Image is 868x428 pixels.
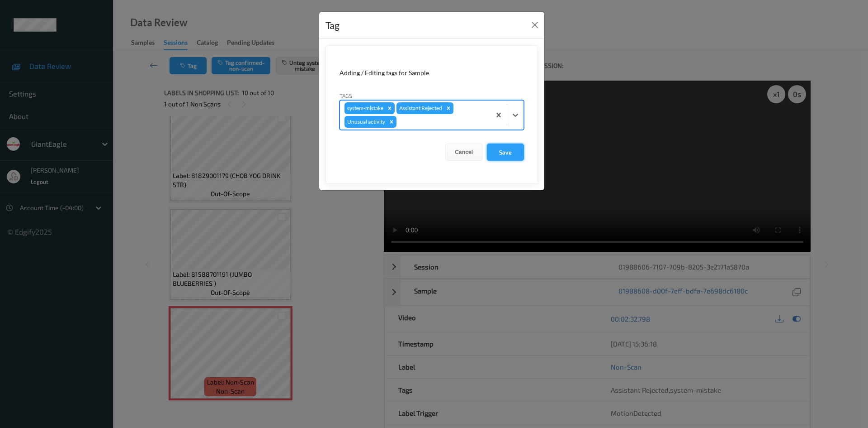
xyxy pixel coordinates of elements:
[325,18,340,33] div: Tag
[387,116,396,128] div: Remove Unusual activity
[340,68,524,77] div: Adding / Editing tags for Sample
[340,91,352,100] label: Tags
[344,116,387,128] div: Unusual activity
[487,144,524,161] button: Save
[443,102,453,114] div: Remove Assistant Rejected
[385,102,395,114] div: Remove system-mistake
[396,102,443,114] div: Assistant Rejected
[445,144,482,161] button: Cancel
[344,102,385,114] div: system-mistake
[528,19,541,31] button: Close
